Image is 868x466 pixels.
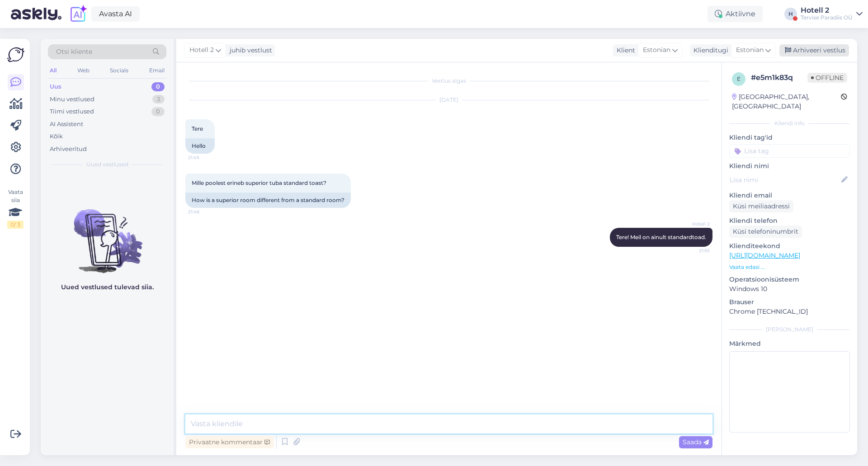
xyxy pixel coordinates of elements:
div: Uus [50,82,61,91]
span: Mille poolest erineb superior tuba standard toast? [192,179,326,186]
div: Arhiveeritud [50,145,87,154]
p: Brauser [729,297,850,307]
p: Klienditeekond [729,241,850,251]
span: Offline [807,73,847,83]
p: Kliendi tag'id [729,133,850,142]
div: Küsi meiliaadressi [729,200,793,212]
span: Saada [683,438,709,446]
p: Uued vestlused tulevad siia. [61,282,154,292]
span: Tere [192,125,203,132]
input: Lisa nimi [730,175,840,185]
p: Windows 10 [729,284,850,294]
img: Askly Logo [7,46,24,63]
p: Märkmed [729,339,850,348]
p: Operatsioonisüsteem [729,275,850,284]
div: Minu vestlused [50,95,94,104]
div: How is a superior room different from a standard room? [185,193,351,208]
a: Hotell 2Tervise Paradiis OÜ [801,7,863,21]
div: Tiimi vestlused [50,107,94,116]
div: [PERSON_NAME] [729,325,850,334]
div: Hello [185,138,215,154]
span: Hotell 2 [676,221,710,227]
span: Hotell 2 [189,45,214,55]
div: 3 [152,95,165,104]
div: Web [75,65,91,76]
a: Avasta AI [91,6,140,22]
div: juhib vestlust [226,46,272,55]
img: explore-ai [69,5,88,24]
p: Kliendi telefon [729,216,850,226]
div: Arhiveeri vestlus [779,44,849,56]
span: Estonian [736,45,764,55]
div: Kliendi info [729,119,850,127]
input: Lisa tag [729,144,850,158]
img: No chats [41,193,174,274]
p: Vaata edasi ... [729,263,850,271]
span: 21:46 [188,208,222,215]
div: Hotell 2 [801,7,853,14]
div: Tervise Paradiis OÜ [801,14,853,21]
span: 21:55 [676,247,710,254]
div: Küsi telefoninumbrit [729,226,802,238]
div: Aktiivne [708,6,763,22]
div: Vestlus algas [185,77,712,85]
div: Klienditugi [690,46,728,55]
div: Kõik [50,132,63,141]
div: Socials [108,65,130,76]
div: Klient [613,46,635,55]
a: [URL][DOMAIN_NAME] [729,251,800,259]
div: 0 [151,107,165,116]
div: # e5m1k83q [751,72,807,83]
div: Vaata siia [7,188,24,229]
div: AI Assistent [50,120,83,129]
span: Otsi kliente [56,47,92,56]
span: Estonian [643,45,670,55]
div: Privaatne kommentaar [185,436,274,448]
div: 0 [151,82,165,91]
p: Kliendi email [729,191,850,200]
span: Tere! Meil on ainult standardtoad. [616,234,706,240]
div: [DATE] [185,96,712,104]
div: 0 / 3 [7,221,24,229]
p: Chrome [TECHNICAL_ID] [729,307,850,316]
div: All [48,65,58,76]
div: [GEOGRAPHIC_DATA], [GEOGRAPHIC_DATA] [732,92,841,111]
p: Kliendi nimi [729,161,850,171]
span: Uued vestlused [86,160,128,169]
span: e [737,75,741,82]
div: H [784,8,797,20]
span: 21:45 [188,154,222,161]
div: Email [147,65,166,76]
